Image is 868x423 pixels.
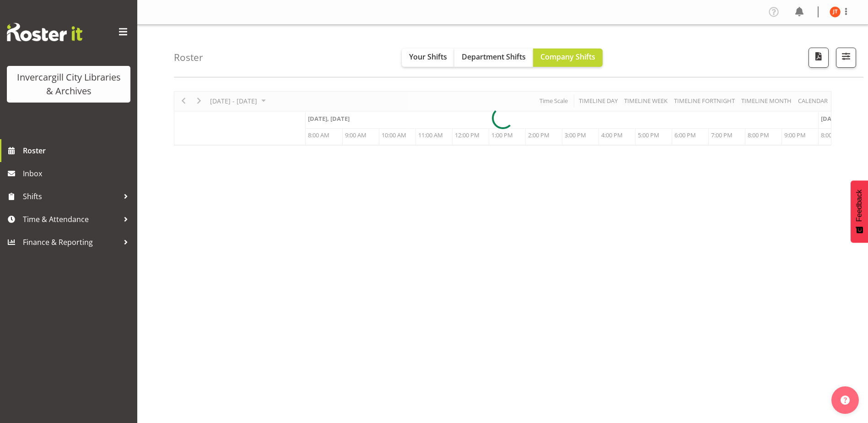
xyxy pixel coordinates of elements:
[809,48,829,68] button: Download a PDF of the roster according to the set date range.
[851,180,868,243] button: Feedback - Show survey
[23,144,133,157] span: Roster
[16,70,121,98] div: Invercargill City Libraries & Archives
[855,190,863,222] span: Feedback
[540,52,595,62] span: Company Shifts
[533,49,603,67] button: Company Shifts
[23,212,119,226] span: Time & Attendance
[174,52,203,63] h4: Roster
[409,52,447,62] span: Your Shifts
[836,48,856,68] button: Filter Shifts
[454,49,533,67] button: Department Shifts
[402,49,454,67] button: Your Shifts
[23,235,119,249] span: Finance & Reporting
[23,190,119,203] span: Shifts
[841,396,850,405] img: help-xxl-2.png
[830,6,841,17] img: jonathan-tomlinson11663.jpg
[7,23,82,41] img: Rosterit website logo
[23,167,133,180] span: Inbox
[462,52,526,62] span: Department Shifts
